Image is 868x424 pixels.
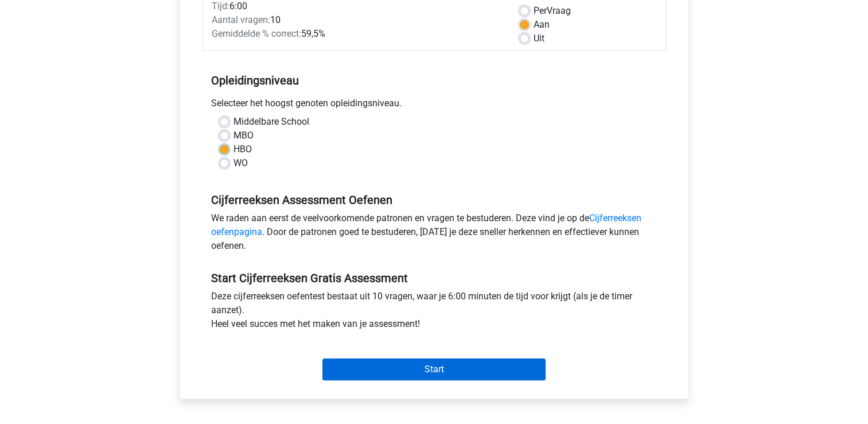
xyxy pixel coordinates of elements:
[534,4,571,18] label: Vraag
[211,69,657,92] h5: Opleidingsniveau
[534,5,547,16] span: Per
[211,193,657,207] h5: Cijferreeksen Assessment Oefenen
[233,129,254,142] label: MBO
[203,211,666,257] div: We raden aan eerst de veelvoorkomende patronen en vragen te bestuderen. Deze vind je op de . Door...
[534,18,550,32] label: Aan
[211,271,657,285] h5: Start Cijferreeksen Gratis Assessment
[203,27,511,41] div: 59,5%
[212,14,270,25] span: Aantal vragen:
[534,32,544,45] label: Uit
[203,290,666,336] div: Deze cijferreeksen oefentest bestaat uit 10 vragen, waar je 6:00 minuten de tijd voor krijgt (als...
[322,359,546,380] input: Start
[233,142,252,156] label: HBO
[212,1,229,11] span: Tijd:
[203,13,511,27] div: 10
[233,115,309,129] label: Middelbare School
[203,97,666,115] div: Selecteer het hoogst genoten opleidingsniveau.
[233,156,248,170] label: WO
[212,28,301,39] span: Gemiddelde % correct:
